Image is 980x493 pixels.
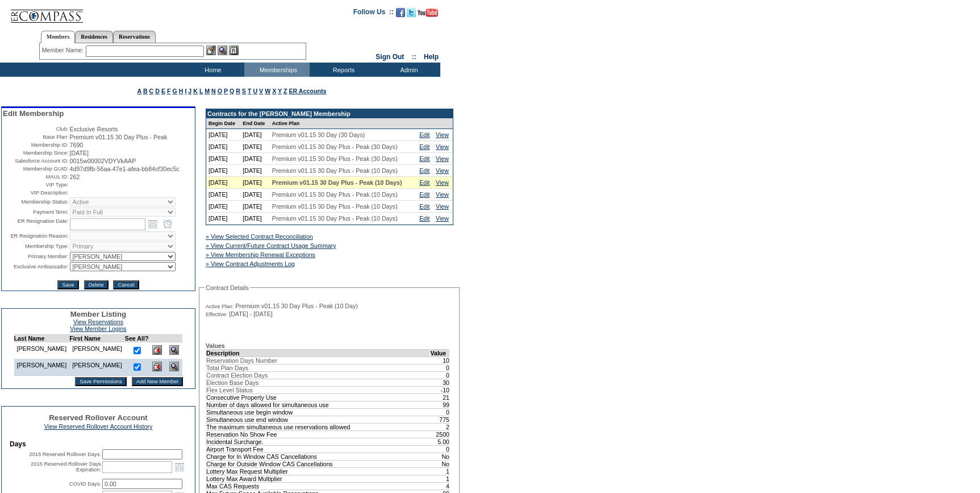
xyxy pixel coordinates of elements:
[206,242,336,249] a: » View Current/Future Contract Usage Summary
[31,461,101,473] label: 2015 Reserved Rollover Days Expiration:
[259,88,263,94] a: V
[3,142,69,148] td: Membership ID:
[272,88,276,94] a: X
[396,11,405,18] a: Become our fan on Facebook
[407,8,416,17] img: Follow us on Twitter
[240,118,270,129] td: End Date
[206,129,240,141] td: [DATE]
[206,475,430,482] td: Lottery Max Award Multiplier
[240,189,270,201] td: [DATE]
[436,191,449,198] a: View
[155,88,160,94] a: D
[185,88,186,94] a: I
[248,88,252,94] a: T
[152,345,162,355] img: Delete
[70,325,126,332] a: View Member Logins
[206,379,258,386] span: Election Base Days
[70,134,168,140] span: Premium v01.15 30 Day Plus - Peak
[10,440,187,448] td: Days
[206,482,430,490] td: Max CAS Requests
[206,45,216,55] img: b_edit.gif
[206,372,268,379] span: Contract Election Days
[272,143,398,150] span: Premium v01.15 30 Day Plus - Peak (30 Days)
[240,213,270,225] td: [DATE]
[169,362,179,371] img: View Dashboard
[75,377,127,386] input: Save Permissions
[14,342,69,359] td: [PERSON_NAME]
[57,280,78,289] input: Save
[419,143,429,150] a: Edit
[3,242,69,251] td: Membership Type:
[272,167,398,174] span: Premium v01.15 30 Day Plus - Peak (10 Days)
[229,45,239,55] img: Reservations
[436,203,449,210] a: View
[113,280,139,289] input: Cancel
[419,203,429,210] a: Edit
[240,141,270,153] td: [DATE]
[3,173,69,180] td: MAUL ID:
[430,379,450,386] td: 30
[436,155,449,162] a: View
[436,179,449,186] a: View
[270,118,417,129] td: Active Plan
[430,482,450,490] td: 4
[436,215,449,222] a: View
[42,45,86,55] div: Member Name:
[206,453,430,460] td: Charge for In Window CAS Cancellations
[206,445,430,453] td: Airport Transport Fee
[3,252,69,261] td: Primary Member:
[206,342,225,349] b: Values
[278,88,282,94] a: Y
[310,63,375,77] td: Reports
[272,179,402,186] span: Premium v01.15 30 Day Plus - Peak (10 Days)
[224,88,228,94] a: P
[70,310,127,318] span: Member Listing
[430,453,450,460] td: No
[84,280,109,289] input: Delete
[419,179,429,186] a: Edit
[3,165,69,172] td: Membership GUID:
[407,11,416,18] a: Follow us on Twitter
[69,481,101,487] label: COVID Days:
[211,88,216,94] a: N
[430,445,450,453] td: 0
[418,9,438,17] img: Subscribe to our YouTube Channel
[242,88,246,94] a: S
[193,88,198,94] a: K
[161,218,174,230] a: Open the time view popup.
[199,88,203,94] a: L
[436,167,449,174] a: View
[69,335,125,342] td: First Name
[179,63,244,77] td: Home
[206,393,430,401] td: Consecutive Property Use
[244,63,310,77] td: Memberships
[430,386,450,393] td: -10
[3,158,69,164] td: Salesforce Account ID:
[167,88,171,94] a: F
[206,118,240,129] td: Begin Date
[419,167,429,174] a: Edit
[436,131,449,138] a: View
[240,165,270,177] td: [DATE]
[272,191,398,198] span: Premium v01.15 30 Day Plus - Peak (10 Days)
[430,349,450,357] td: Value
[235,303,358,309] span: Premium v01.15 30 Day Plus - Peak (10 Day)
[206,430,430,438] td: Reservation No Show Fee
[206,201,240,213] td: [DATE]
[430,393,450,401] td: 21
[206,251,315,258] a: » View Membership Renewal Exceptions
[125,335,149,342] td: See All?
[206,213,240,225] td: [DATE]
[253,88,257,94] a: U
[206,438,430,445] td: Incidental Surcharge.
[206,141,240,153] td: [DATE]
[206,408,430,416] td: Simultaneous use begin window
[230,88,234,94] a: Q
[3,208,69,217] td: Payment Term:
[205,88,210,94] a: M
[412,53,416,61] span: ::
[283,88,287,94] a: Z
[240,129,270,141] td: [DATE]
[430,408,450,416] td: 0
[436,143,449,150] a: View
